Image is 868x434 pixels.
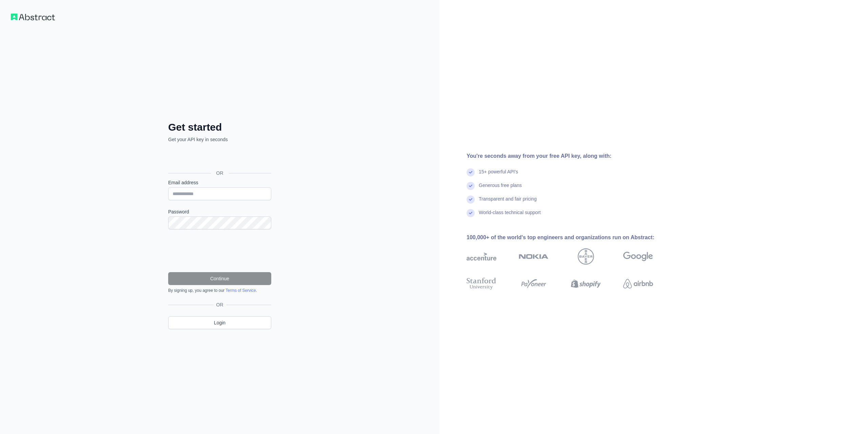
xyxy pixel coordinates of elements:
[623,248,653,265] img: google
[225,288,256,293] a: Terms of Service
[11,14,55,20] img: Workflow
[623,276,653,291] img: airbnb
[467,209,475,217] img: check mark
[168,238,271,264] iframe: reCAPTCHA
[165,150,273,165] iframe: Sign in with Google Button
[211,170,229,176] span: OR
[578,248,594,265] img: bayer
[467,233,675,242] div: 100,000+ of the world's top engineers and organizations run on Abstract:
[168,208,271,215] label: Password
[168,179,271,186] label: Email address
[467,152,675,160] div: You're seconds away from your free API key, along with:
[467,168,475,176] img: check mark
[214,301,226,308] span: OR
[467,248,496,265] img: accenture
[168,272,271,285] button: Continue
[168,316,271,329] a: Login
[467,276,496,291] img: stanford university
[519,276,549,291] img: payoneer
[168,121,271,133] h2: Get started
[479,168,518,182] div: 15+ powerful API's
[467,182,475,190] img: check mark
[168,288,271,293] div: By signing up, you agree to our .
[571,276,601,291] img: shopify
[479,209,541,223] div: World-class technical support
[519,248,549,265] img: nokia
[168,136,271,143] p: Get your API key in seconds
[479,182,522,195] div: Generous free plans
[479,195,537,209] div: Transparent and fair pricing
[467,195,475,204] img: check mark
